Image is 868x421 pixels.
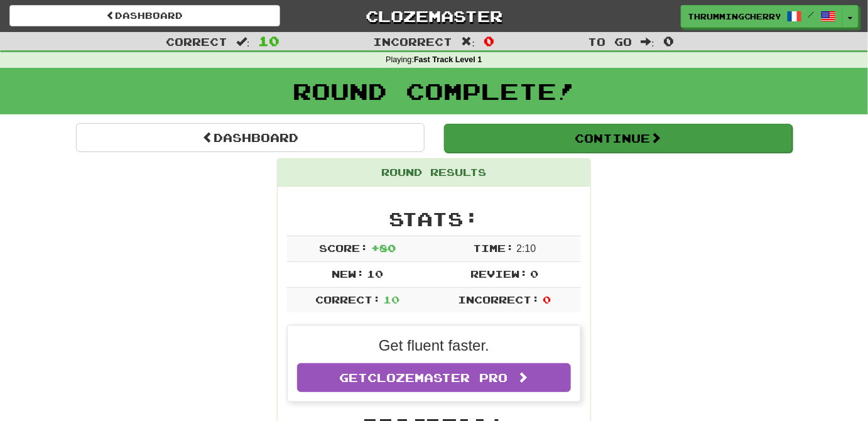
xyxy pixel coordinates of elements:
[319,242,368,254] span: Score:
[315,293,381,305] span: Correct:
[462,36,475,47] span: :
[641,36,654,47] span: :
[543,293,551,305] span: 0
[681,5,843,28] a: ThrummingCherry436 /
[383,293,399,305] span: 10
[444,124,793,153] button: Continue
[368,371,508,385] span: Clozemaster Pro
[588,35,632,48] span: To go
[259,33,280,48] span: 10
[371,242,396,254] span: + 80
[374,35,453,48] span: Incorrect
[367,268,383,280] span: 10
[332,268,364,280] span: New:
[76,123,425,152] a: Dashboard
[470,268,528,280] span: Review:
[530,268,538,280] span: 0
[278,159,590,187] div: Round Results
[299,5,570,27] a: Clozemaster
[9,5,280,26] a: Dashboard
[297,363,571,392] a: GetClozemaster Pro
[458,293,540,305] span: Incorrect:
[516,243,536,254] span: 2 : 10
[808,10,815,19] span: /
[473,242,514,254] span: Time:
[414,55,482,64] strong: Fast Track Level 1
[236,36,250,47] span: :
[166,35,227,48] span: Correct
[688,11,781,22] span: ThrummingCherry436
[287,209,581,229] h2: Stats:
[484,33,494,48] span: 0
[663,33,674,48] span: 0
[4,79,864,104] h1: Round Complete!
[297,335,571,356] p: Get fluent faster.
